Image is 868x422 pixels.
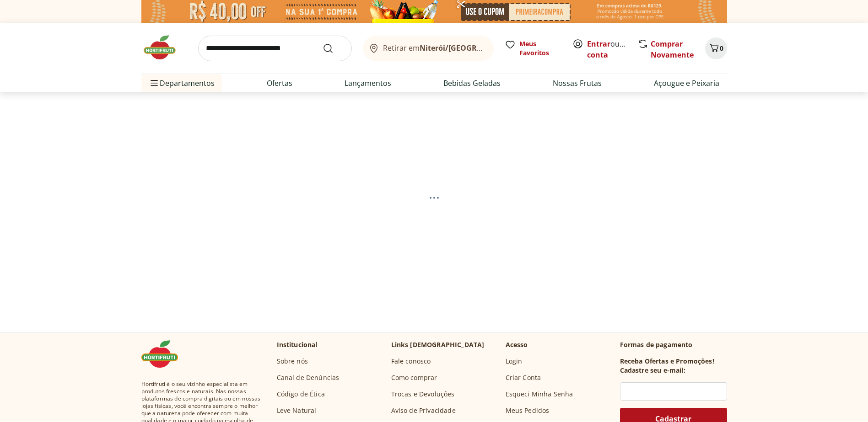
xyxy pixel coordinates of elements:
a: Trocas e Devoluções [391,390,455,399]
a: Lançamentos [345,78,391,89]
button: Submit Search [323,43,345,54]
a: Nossas Frutas [553,78,602,89]
p: Institucional [277,340,318,349]
a: Esqueci Minha Senha [506,390,573,399]
a: Meus Favoritos [505,39,561,58]
span: ou [587,38,628,60]
a: Ofertas [267,78,292,89]
button: Carrinho [705,37,727,59]
a: Fale conosco [391,357,431,366]
a: Aviso de Privacidade [391,406,456,415]
a: Bebidas Geladas [443,78,501,89]
span: Retirar em [383,44,484,52]
h3: Cadastre seu e-mail: [620,366,685,375]
a: Login [506,357,523,366]
input: search [198,36,352,61]
span: Meus Favoritos [519,39,561,58]
a: Açougue e Peixaria [654,78,719,89]
span: 0 [720,44,723,53]
a: Meus Pedidos [506,406,550,415]
a: Leve Natural [277,406,317,415]
button: Menu [149,72,160,94]
img: Hortifruti [141,34,187,61]
img: Hortifruti [141,340,187,368]
p: Formas de pagamento [620,340,727,349]
a: Criar conta [587,39,637,60]
span: Departamentos [149,72,215,94]
a: Canal de Denúncias [277,373,340,382]
button: Retirar emNiterói/[GEOGRAPHIC_DATA] [363,36,494,61]
h3: Receba Ofertas e Promoções! [620,357,714,366]
p: Links [DEMOGRAPHIC_DATA] [391,340,485,349]
a: Sobre nós [277,357,308,366]
a: Criar Conta [506,373,541,382]
b: Niterói/[GEOGRAPHIC_DATA] [420,43,524,53]
a: Como comprar [391,373,437,382]
a: Entrar [587,39,610,49]
a: Comprar Novamente [651,39,694,60]
a: Código de Ética [277,390,325,399]
p: Acesso [506,340,528,349]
